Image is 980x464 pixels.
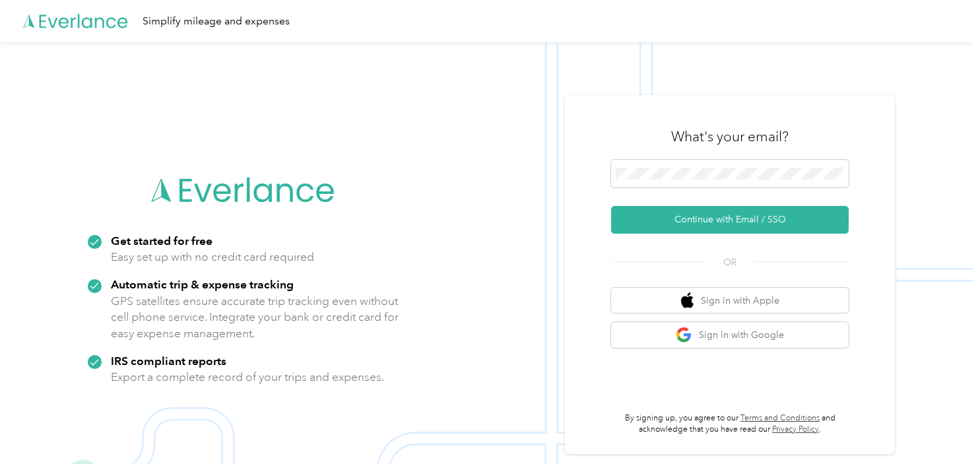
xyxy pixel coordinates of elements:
[111,354,226,368] strong: IRS compliant reports
[676,327,692,343] img: google logo
[111,277,294,291] strong: Automatic trip & expense tracking
[611,413,849,436] p: By signing up, you agree to our and acknowledge that you have read our .
[111,369,384,385] p: Export a complete record of your trips and expenses.
[111,234,212,248] strong: Get started for free
[707,255,753,269] span: OR
[772,424,819,434] a: Privacy Policy
[740,413,820,423] a: Terms and Conditions
[611,206,849,234] button: Continue with Email / SSO
[611,322,849,348] button: google logoSign in with Google
[681,292,694,309] img: apple logo
[611,288,849,314] button: apple logoSign in with Apple
[111,249,314,265] p: Easy set up with no credit card required
[671,127,789,146] h3: What's your email?
[906,390,980,464] iframe: Everlance-gr Chat Button Frame
[143,13,290,30] div: Simplify mileage and expenses
[111,293,399,342] p: GPS satellites ensure accurate trip tracking even without cell phone service. Integrate your bank...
